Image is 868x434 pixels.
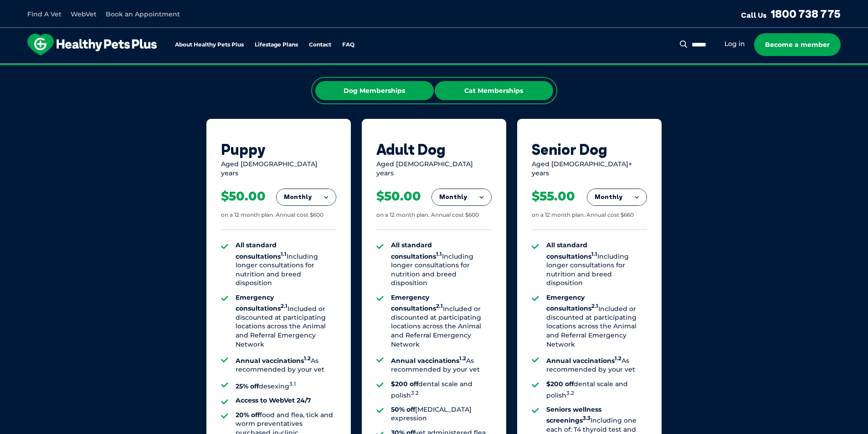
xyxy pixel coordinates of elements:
a: Book an Appointment [106,10,180,18]
button: Monthly [432,189,491,205]
button: Search [678,40,689,49]
div: $50.00 [221,189,266,204]
a: About Healthy Pets Plus [175,42,244,48]
div: $50.00 [376,189,421,204]
li: Included or discounted at participating locations across the Animal and Referral Emergency Network [236,293,336,349]
li: Included or discounted at participating locations across the Animal and Referral Emergency Network [391,293,492,349]
span: Proactive, preventative wellness program designed to keep your pet healthier and happier for longer [264,64,604,72]
strong: Annual vaccinations [391,357,466,365]
div: on a 12 month plan. Annual cost $660 [532,211,634,219]
div: Aged [DEMOGRAPHIC_DATA] years [376,160,492,178]
div: Cat Memberships [435,81,553,100]
a: Find A Vet [27,10,62,18]
strong: Emergency consultations [546,293,598,312]
strong: 25% off [236,382,259,390]
sup: 1.2 [304,355,311,362]
li: Included or discounted at participating locations across the Animal and Referral Emergency Network [546,293,647,349]
a: Contact [309,42,331,48]
strong: Access to WebVet 24/7 [236,396,311,404]
a: Log in [724,40,745,48]
strong: Emergency consultations [236,293,288,312]
sup: 1.1 [591,251,597,257]
strong: Emergency consultations [391,293,443,312]
div: Dog Memberships [315,81,434,100]
strong: All standard consultations [391,241,442,260]
button: Monthly [277,189,336,205]
sup: 3.2 [566,390,574,396]
div: Aged [DEMOGRAPHIC_DATA] years [221,160,336,178]
strong: Seniors wellness screenings [546,405,601,424]
strong: $200 off [546,380,574,388]
div: on a 12 month plan. Annual cost $600 [376,211,479,219]
div: Senior Dog [532,141,647,158]
strong: All standard consultations [236,241,287,260]
sup: 3.2 [411,390,419,396]
a: Lifestage Plans [255,42,298,48]
sup: 3.3 [583,415,591,421]
strong: $200 off [391,380,418,388]
div: on a 12 month plan. Annual cost $600 [221,211,324,219]
sup: 1.2 [615,355,621,362]
strong: 50% off [391,405,415,414]
strong: All standard consultations [546,241,597,260]
sup: 1.2 [459,355,466,362]
img: hpp-logo [27,34,157,56]
div: $55.00 [532,189,575,204]
strong: 20% off [236,411,260,419]
div: Adult Dog [376,141,492,158]
li: As recommended by your vet [391,354,492,374]
sup: 1.1 [436,251,442,257]
li: Including longer consultations for nutrition and breed disposition [391,241,492,288]
li: desexing [236,380,336,391]
li: Including longer consultations for nutrition and breed disposition [546,241,647,288]
li: Including longer consultations for nutrition and breed disposition [236,241,336,288]
a: Call Us1800 738 775 [741,7,841,20]
span: Call Us [741,10,767,20]
sup: 3.1 [289,381,296,387]
a: FAQ [342,42,354,48]
sup: 2.1 [281,303,288,310]
div: Aged [DEMOGRAPHIC_DATA]+ years [532,160,647,178]
sup: 1.1 [281,251,287,257]
div: Puppy [221,141,336,158]
li: As recommended by your vet [546,354,647,374]
button: Monthly [587,189,647,205]
sup: 2.1 [436,303,443,310]
li: dental scale and polish [546,380,647,400]
a: WebVet [71,10,97,18]
strong: Annual vaccinations [546,357,621,365]
strong: Annual vaccinations [236,357,311,365]
li: As recommended by your vet [236,354,336,374]
li: dental scale and polish [391,380,492,400]
sup: 2.1 [591,303,598,310]
a: Become a member [754,33,841,56]
li: [MEDICAL_DATA] expression [391,405,492,423]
